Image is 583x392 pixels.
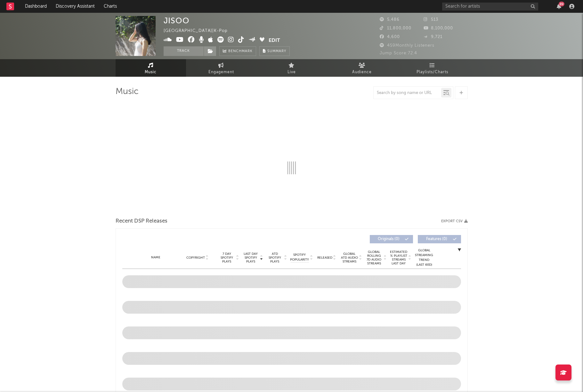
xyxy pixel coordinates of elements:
[559,2,564,6] div: 89
[424,18,438,22] span: 513
[327,59,397,77] a: Audience
[374,237,403,241] span: Originals ( 0 )
[218,252,235,263] span: 7 Day Spotify Plays
[352,68,372,76] span: Audience
[380,43,434,48] span: 459 Monthly Listeners
[441,219,468,223] button: Export CSV
[287,68,296,76] span: Live
[374,90,441,96] input: Search by song name or URL
[208,68,234,76] span: Engagement
[442,3,538,11] input: Search for artists
[380,51,417,55] span: Jump Score: 72.4
[116,217,167,225] span: Recent DSP Releases
[228,48,253,55] span: Benchmark
[424,26,453,30] span: 8,100,000
[266,252,283,263] span: ATD Spotify Plays
[418,235,461,243] button: Features(0)
[380,35,400,39] span: 4,600
[269,36,280,44] button: Edit
[417,68,448,76] span: Playlists/Charts
[116,59,186,77] a: Music
[145,68,157,76] span: Music
[219,46,256,56] a: Benchmark
[397,59,468,77] a: Playlists/Charts
[186,59,256,77] a: Engagement
[424,35,442,39] span: 9,721
[259,46,290,56] button: Summary
[290,253,309,262] span: Spotify Popularity
[370,235,413,243] button: Originals(0)
[390,250,408,265] span: Estimated % Playlist Streams Last Day
[380,18,400,22] span: 5,486
[267,50,286,53] span: Summary
[557,4,561,9] button: 89
[186,256,205,260] span: Copyright
[164,27,235,35] div: [GEOGRAPHIC_DATA] | K-Pop
[242,252,259,263] span: Last Day Spotify Plays
[422,237,451,241] span: Features ( 0 )
[317,256,332,260] span: Released
[256,59,327,77] a: Live
[164,16,190,25] div: JISOO
[415,248,434,267] div: Global Streaming Trend (Last 60D)
[365,250,383,265] span: Global Rolling 7D Audio Streams
[341,252,358,263] span: Global ATD Audio Streams
[164,46,204,56] button: Track
[380,26,411,30] span: 11,800,000
[135,255,177,260] div: Name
